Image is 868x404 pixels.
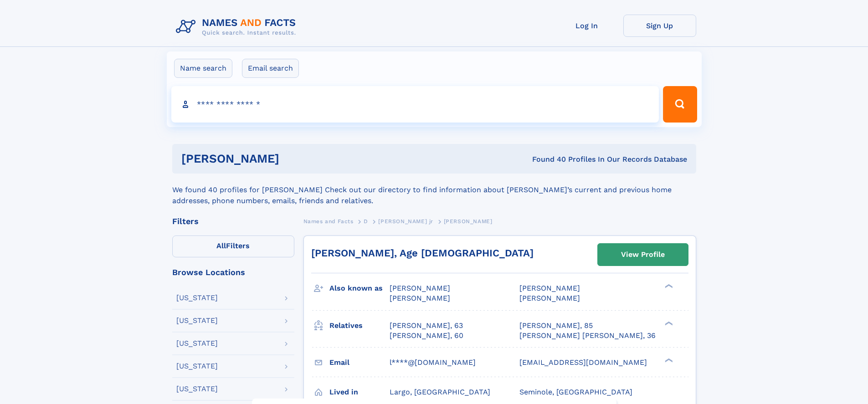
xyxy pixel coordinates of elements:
[663,283,673,289] div: ❯
[378,215,433,227] a: [PERSON_NAME] jr
[519,388,632,396] span: Seminole, [GEOGRAPHIC_DATA]
[329,355,390,370] h3: Email
[329,384,390,400] h3: Lived in
[181,153,406,164] h1: [PERSON_NAME]
[172,268,294,276] div: Browse Locations
[550,15,623,37] a: Log In
[623,15,696,37] a: Sign Up
[174,59,232,78] label: Name search
[390,388,490,396] span: Largo, [GEOGRAPHIC_DATA]
[663,86,697,123] button: Search Button
[329,281,390,296] h3: Also known as
[390,321,463,331] a: [PERSON_NAME], 63
[519,358,647,367] span: [EMAIL_ADDRESS][DOMAIN_NAME]
[176,385,218,393] div: [US_STATE]
[364,218,368,225] span: D
[598,244,688,266] a: View Profile
[390,284,450,292] span: [PERSON_NAME]
[171,86,659,123] input: search input
[406,154,687,164] div: Found 40 Profiles In Our Records Database
[663,320,673,326] div: ❯
[176,317,218,324] div: [US_STATE]
[621,244,665,265] div: View Profile
[364,215,368,227] a: D
[329,318,390,333] h3: Relatives
[172,217,294,225] div: Filters
[172,15,303,39] img: Logo Names and Facts
[176,294,218,302] div: [US_STATE]
[311,247,534,259] a: [PERSON_NAME], Age [DEMOGRAPHIC_DATA]
[663,357,673,363] div: ❯
[519,331,656,341] a: [PERSON_NAME] [PERSON_NAME], 36
[519,321,593,331] a: [PERSON_NAME], 85
[172,174,696,206] div: We found 40 profiles for [PERSON_NAME] Check out our directory to find information about [PERSON_...
[216,241,226,250] span: All
[242,59,299,78] label: Email search
[519,294,580,302] span: [PERSON_NAME]
[176,340,218,347] div: [US_STATE]
[303,215,354,227] a: Names and Facts
[390,331,463,341] a: [PERSON_NAME], 60
[390,294,450,302] span: [PERSON_NAME]
[378,218,433,225] span: [PERSON_NAME] jr
[444,218,493,225] span: [PERSON_NAME]
[176,363,218,370] div: [US_STATE]
[519,284,580,292] span: [PERSON_NAME]
[172,235,294,257] label: Filters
